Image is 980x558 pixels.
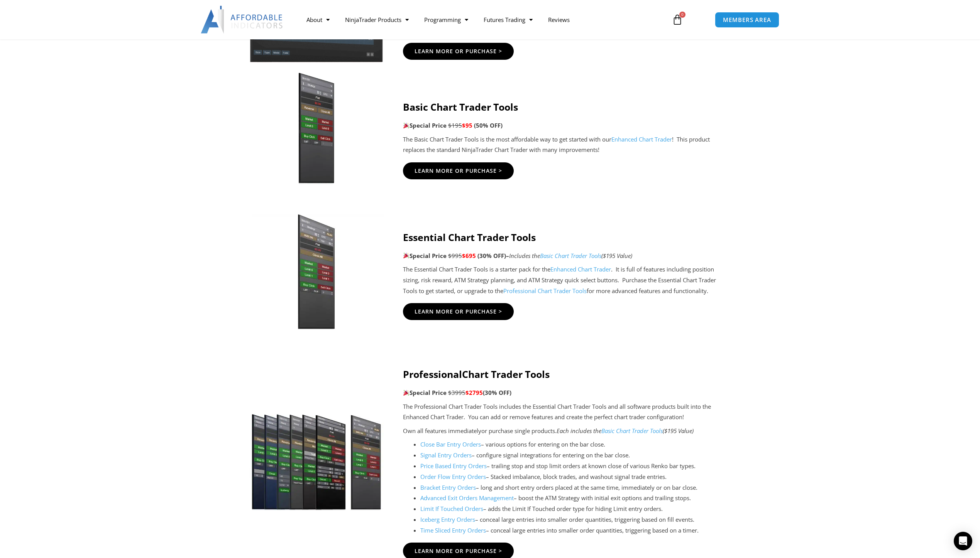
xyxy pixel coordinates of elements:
a: Enhanced Chart Trader [611,135,672,143]
img: LogoAI | Affordable Indicators – NinjaTrader [201,6,284,34]
li: – adds the Limit If Touched order type for hiding Limit entry orders. [420,504,731,514]
a: Time Sliced Entry Orders [420,526,486,534]
p: The Professional Chart Trader Tools includes the Essential Chart Trader Tools and all software pr... [403,401,731,423]
li: – Stacked imbalance, block trades, and washout signal trade entries. [420,472,731,482]
a: Order Flow Entry Orders [420,473,486,480]
a: Programming [416,11,476,29]
strong: Special Price [403,121,447,129]
i: Includes the ($195 Value) [509,252,632,260]
a: Close Bar Entry Orders [420,440,481,448]
span: or purchase single products. [481,427,557,435]
i: Each includes the ($195 Value) [557,427,694,435]
span: Learn More Or Purchase > [415,49,502,54]
li: – configure signal integrations for entering on the bar close. [420,450,731,461]
a: MEMBERS AREA [715,12,779,28]
span: Learn More Or Purchase > [415,548,502,554]
strong: Essential Chart Trader Tools [403,231,536,244]
span: Own all features immediately [403,427,481,435]
a: About [299,11,337,29]
span: $995 [448,252,462,260]
img: ProfessionalToolsBundlePagejpg | Affordable Indicators – NinjaTrader [249,394,384,510]
span: $195 [448,121,462,129]
li: – various options for entering on the bar close. [420,439,731,450]
a: Basic Chart Trader Tools [540,252,601,260]
img: 🎉 [403,390,409,396]
strong: Special Price [403,389,447,396]
div: Open Intercom Messenger [954,532,972,550]
li: – boost the ATM Strategy with initial exit options and trailing stops. [420,493,731,504]
span: 0 [679,12,685,18]
strong: – [506,252,509,260]
a: Iceberg Entry Orders [420,516,475,523]
span: (50% OFF) [474,121,503,129]
a: Signal Entry Orders [420,451,472,459]
a: 0 [660,8,694,31]
span: $695 [462,252,476,260]
img: BasicTools | Affordable Indicators – NinjaTrader [249,71,384,186]
a: Price Based Entry Orders [420,462,487,470]
li: – conceal large entries into smaller order quantities, triggering based on a timer. [420,525,731,536]
a: Learn More Or Purchase > [403,43,514,60]
span: $2795 [465,389,483,396]
a: Basic Chart Trader Tools [601,427,663,435]
li: – trailing stop and stop limit orders at known close of various Renko bar types. [420,461,731,472]
span: Learn More Or Purchase > [415,168,502,174]
span: MEMBERS AREA [723,17,771,23]
strong: Basic Chart Trader Tools [403,100,518,113]
a: Enhanced Chart Trader [550,265,611,273]
a: NinjaTrader Products [337,11,416,29]
b: (30% OFF) [477,252,509,260]
p: The Essential Chart Trader Tools is a starter pack for the . It is full of features including pos... [403,264,731,297]
span: $95 [462,121,472,129]
img: Essential-Chart-Trader-Toolsjpg | Affordable Indicators – NinjaTrader [249,214,384,329]
a: Learn More Or Purchase > [403,162,514,179]
li: – long and short entry orders placed at the same time, immediately or on bar close. [420,482,731,493]
a: Professional Chart Trader Tools [503,287,587,295]
img: 🎉 [403,253,409,258]
h4: Professional [403,368,731,380]
nav: Menu [299,11,663,29]
span: $3995 [448,389,465,396]
p: The Basic Chart Trader Tools is the most affordable way to get started with our ! This product re... [403,134,731,156]
li: – conceal large entries into smaller order quantities, triggering based on fill events. [420,514,731,525]
a: Reviews [540,11,577,29]
a: Bracket Entry Orders [420,484,476,491]
strong: Special Price [403,252,447,260]
img: 🎉 [403,123,409,128]
a: Limit If Touched Orders [420,505,483,512]
a: Advanced Exit Orders Management [420,494,514,502]
b: (30% OFF) [483,389,511,396]
a: Futures Trading [476,11,540,29]
strong: Chart Trader Tools [462,368,550,381]
a: Learn More Or Purchase > [403,303,514,320]
span: Learn More Or Purchase > [415,309,502,314]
